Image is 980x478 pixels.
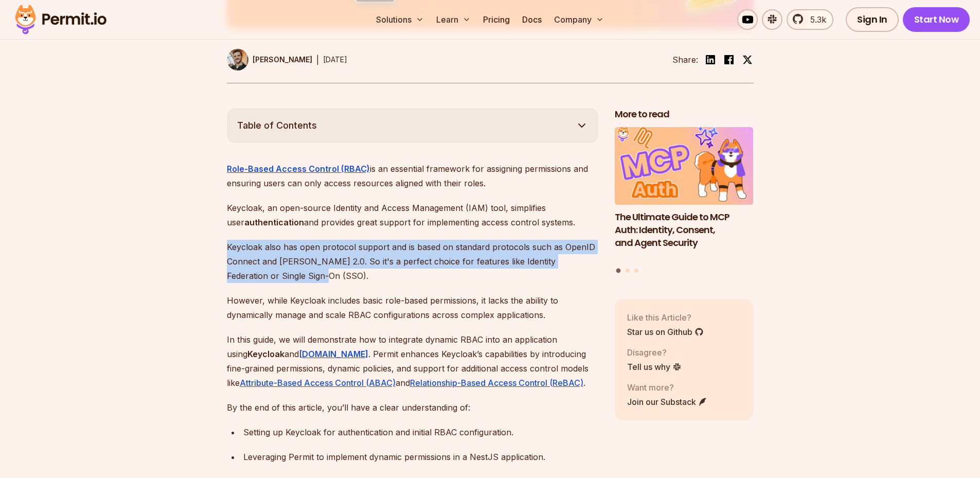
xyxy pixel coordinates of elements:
div: Posts [615,127,754,275]
button: Go to slide 1 [616,269,621,273]
span: 5.3k [804,13,826,26]
a: Star us on Github [627,326,704,338]
a: Relationship-Based Access Control (ReBAC) [410,378,583,388]
img: twitter [742,55,753,65]
button: Go to slide 3 [634,269,638,273]
p: Disagree? [627,346,682,359]
button: Company [550,9,608,30]
p: In this guide, we will demonstrate how to integrate dynamic RBAC into an application using and . ... [227,332,598,390]
li: Share: [672,54,698,66]
img: linkedin [704,54,717,66]
img: Permit logo [10,2,111,37]
a: Tell us why [627,361,682,373]
a: The Ultimate Guide to MCP Auth: Identity, Consent, and Agent SecurityThe Ultimate Guide to MCP Au... [615,127,754,262]
p: Want more? [627,381,707,394]
p: By the end of this article, you’ll have a clear understanding of: [227,400,598,415]
a: Join our Substack [627,396,707,408]
h3: The Ultimate Guide to MCP Auth: Identity, Consent, and Agent Security [615,211,754,249]
div: | [316,54,319,66]
p: is an essential framework for assigning permissions and ensuring users can only access resources ... [227,162,598,190]
strong: authentication [244,217,304,227]
h2: More to read [615,108,754,121]
span: Table of Contents [237,118,317,133]
a: Start Now [903,7,970,32]
a: 5.3k [787,9,833,30]
button: Solutions [372,9,428,30]
button: Learn [432,9,475,30]
button: Table of Contents [227,108,598,143]
a: Role-Based Access Control (RBAC) [227,164,370,174]
div: Setting up Keycloak for authentication and initial RBAC configuration. [243,425,598,439]
img: Daniel Bass [227,49,248,70]
p: However, while Keycloak includes basic role-based permissions, it lacks the ability to dynamicall... [227,293,598,322]
p: Like this Article? [627,311,704,324]
li: 1 of 3 [615,127,754,262]
a: [PERSON_NAME] [227,49,312,70]
time: [DATE] [323,55,347,64]
a: Pricing [479,9,514,30]
button: Go to slide 2 [626,269,630,273]
a: Sign In [846,7,899,32]
p: [PERSON_NAME] [253,55,312,65]
img: facebook [723,54,735,66]
p: Keycloak also has open protocol support and is based on standard protocols such as OpenID Connect... [227,240,598,283]
strong: Keycloak [247,349,284,359]
a: Docs [518,9,546,30]
a: Attribute-Based Access Control (ABAC) [240,378,396,388]
img: The Ultimate Guide to MCP Auth: Identity, Consent, and Agent Security [615,127,754,205]
p: Keycloak, an open-source Identity and Access Management (IAM) tool, simplifies user and provides ... [227,201,598,229]
div: Leveraging Permit to implement dynamic permissions in a NestJS application. [243,450,598,464]
a: [DOMAIN_NAME] [299,349,368,359]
